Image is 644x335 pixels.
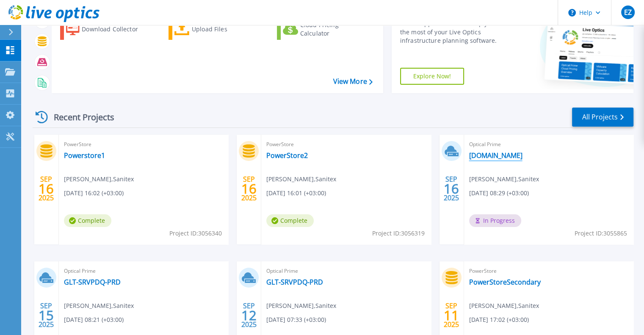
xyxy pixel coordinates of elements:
a: Powerstore1 [64,151,105,160]
span: 11 [444,312,459,319]
span: PowerStore [64,140,223,149]
a: All Projects [572,108,633,127]
a: Explore Now! [400,68,464,85]
a: View More [333,78,372,86]
span: [PERSON_NAME] , Sanitex [64,301,134,310]
span: Optical Prime [469,140,628,149]
span: PowerStore [469,266,628,276]
span: Complete [64,214,111,227]
a: PowerStore2 [266,151,308,160]
span: 15 [39,312,54,319]
a: PowerStoreSecondary [469,278,541,286]
span: 12 [241,312,257,319]
span: [PERSON_NAME] , Sanitex [469,301,539,310]
span: Project ID: 3056340 [169,229,222,238]
span: [DATE] 08:21 (+03:00) [64,315,124,324]
div: Upload Files [192,21,260,38]
div: SEP 2025 [38,173,54,204]
a: Upload Files [169,19,263,40]
span: Project ID: 3056319 [372,229,425,238]
span: 16 [444,185,459,192]
a: Cloud Pricing Calculator [277,19,371,40]
a: GLT-SRVPDQ-PRD [266,278,323,286]
div: Cloud Pricing Calculator [300,21,368,38]
span: [DATE] 16:02 (+03:00) [64,188,124,198]
a: Download Collector [60,19,155,40]
div: SEP 2025 [241,173,257,204]
div: SEP 2025 [443,173,459,204]
span: Optical Prime [64,266,223,276]
span: [PERSON_NAME] , Sanitex [266,301,336,310]
span: Complete [266,214,314,227]
span: Project ID: 3055865 [575,229,627,238]
span: PowerStore [266,140,426,149]
div: Download Collector [82,21,149,38]
span: Optical Prime [266,266,426,276]
span: In Progress [469,214,521,227]
div: Find tutorials, instructional guides and other support videos to help you make the most of your L... [400,11,522,45]
span: 16 [241,185,257,192]
span: EZ [624,9,631,16]
span: [PERSON_NAME] , Sanitex [469,174,539,184]
span: 16 [39,185,54,192]
a: [DOMAIN_NAME] [469,151,522,160]
div: SEP 2025 [443,300,459,331]
span: [DATE] 07:33 (+03:00) [266,315,326,324]
span: [PERSON_NAME] , Sanitex [64,174,134,184]
div: SEP 2025 [38,300,54,331]
div: SEP 2025 [241,300,257,331]
a: GLT-SRVPDQ-PRD [64,278,121,286]
div: Recent Projects [33,107,126,127]
span: [DATE] 16:01 (+03:00) [266,188,326,198]
span: [DATE] 17:02 (+03:00) [469,315,529,324]
span: [DATE] 08:29 (+03:00) [469,188,529,198]
span: [PERSON_NAME] , Sanitex [266,174,336,184]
